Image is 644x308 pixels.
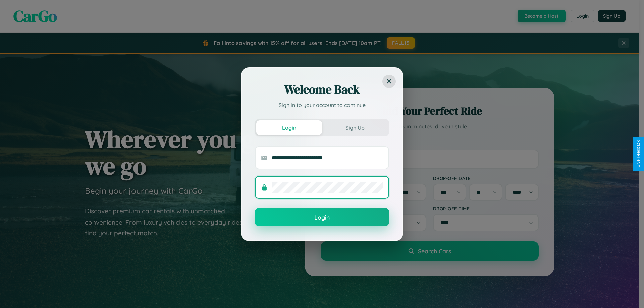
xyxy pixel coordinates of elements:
button: Login [256,120,322,135]
p: Sign in to your account to continue [255,101,389,109]
button: Login [255,208,389,226]
button: Sign Up [322,120,388,135]
div: Give Feedback [636,140,641,168]
h2: Welcome Back [255,81,389,98]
